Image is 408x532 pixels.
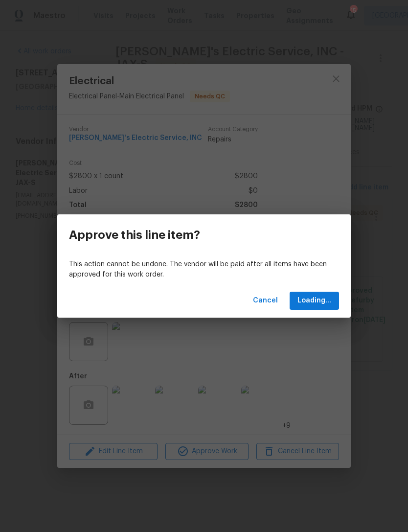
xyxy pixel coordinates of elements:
span: Cancel [253,295,278,307]
p: This action cannot be undone. The vendor will be paid after all items have been approved for this... [69,259,339,280]
button: Cancel [249,292,282,310]
h3: Approve this line item? [69,228,200,242]
button: Loading... [290,292,339,310]
span: Loading... [297,295,331,307]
